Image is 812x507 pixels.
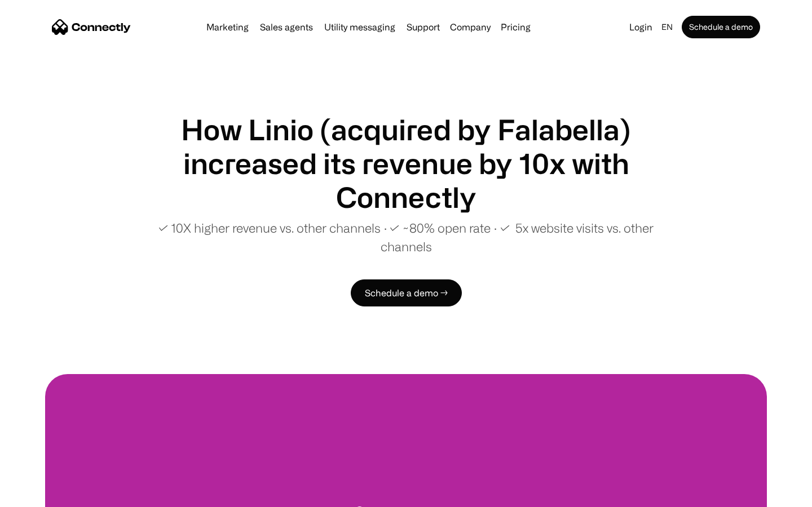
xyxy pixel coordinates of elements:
[11,486,68,503] aside: Language selected: English
[23,487,68,503] ul: Language list
[402,23,444,32] a: Support
[135,113,677,214] h1: How Linio (acquired by Falabella) increased its revenue by 10x with Connectly
[625,19,657,35] a: Login
[657,19,679,35] div: en
[351,279,462,306] a: Schedule a demo →
[52,19,131,35] a: home
[450,19,491,35] div: Company
[320,23,400,32] a: Utility messaging
[135,219,677,256] p: ✓ 10X higher revenue vs. other channels ∙ ✓ ~80% open rate ∙ ✓ 5x website visits vs. other channels
[202,23,253,32] a: Marketing
[255,23,317,32] a: Sales agents
[447,19,494,35] div: Company
[682,16,760,38] a: Schedule a demo
[496,23,535,32] a: Pricing
[661,19,673,35] div: en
